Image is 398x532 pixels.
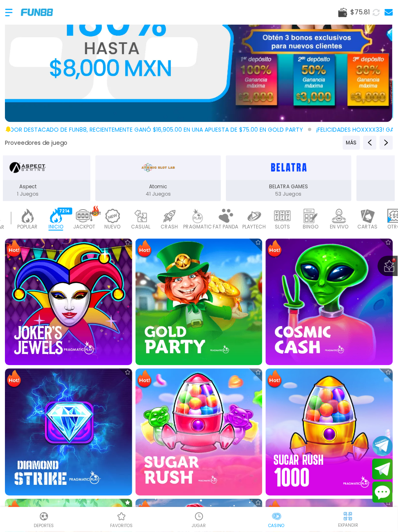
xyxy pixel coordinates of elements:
[161,224,178,231] p: CRASH
[48,224,63,231] p: INICIO
[330,224,349,231] p: EN VIVO
[93,155,224,202] button: Atomic
[83,511,160,529] a: Casino FavoritosCasino Favoritosfavoritos
[48,209,64,224] img: home_active.webp
[136,500,153,520] img: Hot
[76,209,92,224] img: jackpot_light.webp
[343,136,360,150] button: Previous providers
[183,224,212,231] p: PRAGMATIC
[194,512,204,522] img: Casino Jugar
[303,209,319,224] img: bingo_light.webp
[268,159,309,177] img: BELATRA GAMES
[351,7,370,17] span: $ 75.81
[238,511,315,529] a: CasinoCasinoCasino
[5,369,132,496] img: Diamond Strike
[373,459,393,480] button: Join telegram
[274,209,291,224] img: slots_light.webp
[5,239,132,366] img: Joker's Jewels
[189,209,206,224] img: pragmatic_light.webp
[96,191,221,198] p: 41 Juegos
[267,500,283,520] img: Hot
[131,224,151,231] p: CASUAL
[266,369,393,496] img: Sugar Rush 1000
[133,209,149,224] img: casual_light.webp
[338,523,358,529] p: EXPANDIR
[58,208,72,215] div: 7214
[110,523,133,529] p: favoritos
[331,209,347,224] img: live_light.webp
[161,209,177,224] img: crash_light.webp
[267,370,283,389] img: Hot
[266,239,393,366] img: Cosmic Cash
[267,240,283,259] img: Hot
[223,155,354,202] button: BELATRA GAMES
[136,239,263,366] img: Gold Party
[19,209,36,224] img: popular_light.webp
[136,369,263,496] img: Sugar Rush
[21,9,53,16] img: Company Logo
[226,191,352,198] p: 53 Juegos
[192,523,206,529] p: JUGAR
[343,511,353,522] img: hide
[96,183,221,191] p: Atomic
[373,436,393,457] button: Join telegram channel
[6,370,22,389] img: Hot
[363,136,377,150] button: Previous providers
[359,209,376,224] img: cards_light.webp
[303,224,319,231] p: BINGO
[269,523,285,529] p: Casino
[90,206,101,217] img: hot
[117,512,127,522] img: Casino Favoritos
[5,139,67,148] button: Proveedores de juego
[243,224,266,231] p: PLAYTECH
[136,370,153,389] img: Hot
[275,224,290,231] p: SLOTS
[73,224,95,231] p: JACKPOT
[226,183,352,191] p: BELATRA GAMES
[373,482,393,503] button: Contact customer service
[213,224,239,231] p: FAT PANDA
[104,209,121,224] img: new_light.webp
[105,224,121,231] p: NUEVO
[5,511,83,529] a: DeportesDeportesDeportes
[39,512,49,522] img: Deportes
[358,224,378,231] p: CARTAS
[218,209,234,224] img: fat_panda_light.webp
[10,159,46,177] img: Aspect
[17,224,38,231] p: POPULAR
[392,258,396,263] span: 8
[160,511,238,529] a: Casino JugarCasino JugarJUGAR
[380,136,393,150] button: Next providers
[246,209,262,224] img: playtech_light.webp
[136,240,153,259] img: Hot
[6,240,22,259] img: Hot
[6,500,22,520] img: Hot
[140,159,176,177] img: Atomic
[34,523,54,529] p: Deportes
